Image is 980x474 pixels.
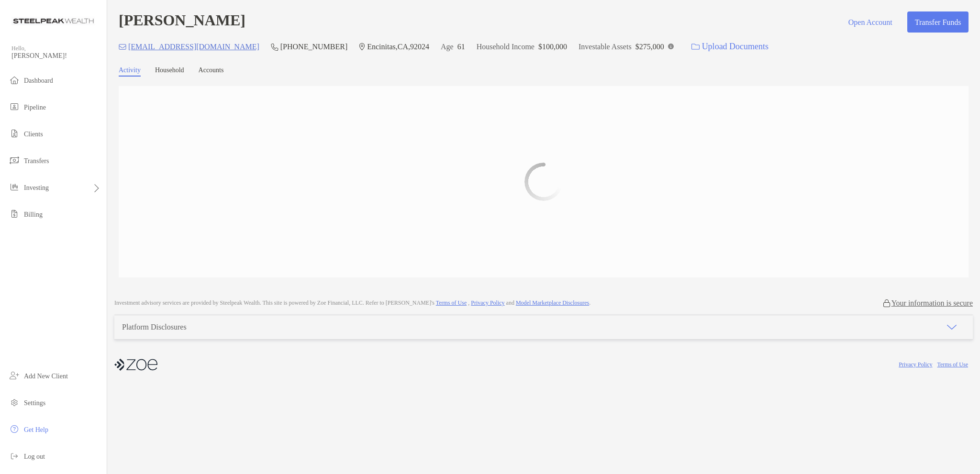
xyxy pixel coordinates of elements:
[24,184,49,191] span: Investing
[155,66,184,77] a: Household
[668,44,674,49] img: Info Icon
[471,299,504,306] a: Privacy Policy
[199,66,224,77] a: Accounts
[907,11,969,33] button: Transfer Funds
[128,41,259,53] p: [EMAIL_ADDRESS][DOMAIN_NAME]
[946,321,958,333] img: icon arrow
[841,11,900,33] button: Open Account
[122,323,187,331] div: Platform Disclosures
[24,131,43,138] span: Clients
[9,450,20,462] img: logout icon
[11,52,101,60] span: [PERSON_NAME]!
[280,41,347,53] p: [PHONE_NUMBER]
[9,128,20,139] img: clients icon
[937,361,968,368] a: Terms of Use
[9,101,20,112] img: pipeline icon
[24,157,49,165] span: Transfers
[24,426,48,433] span: Get Help
[516,299,589,306] a: Model Marketplace Disclosures
[24,104,46,111] span: Pipeline
[24,211,43,218] span: Billing
[899,361,932,368] a: Privacy Policy
[9,154,20,166] img: transfers icon
[477,41,535,53] p: Household Income
[538,41,567,53] p: $100,000
[24,399,45,407] span: Settings
[119,44,126,50] img: Email Icon
[119,11,245,33] h4: [PERSON_NAME]
[891,298,973,308] p: Your information is secure
[114,299,590,307] p: Investment advisory services are provided by Steelpeak Wealth . This site is powered by Zoe Finan...
[685,36,775,57] a: Upload Documents
[119,66,141,77] a: Activity
[9,423,20,435] img: get-help icon
[24,77,53,84] span: Dashboard
[114,354,157,375] img: company logo
[441,41,454,53] p: Age
[367,41,429,53] p: Encinitas , CA , 92024
[457,41,465,53] p: 61
[635,41,664,53] p: $275,000
[11,4,95,38] img: Zoe Logo
[691,44,700,50] img: button icon
[9,370,20,381] img: add_new_client icon
[9,74,20,86] img: dashboard icon
[9,397,20,408] img: settings icon
[9,208,20,220] img: billing icon
[436,299,467,306] a: Terms of Use
[359,43,365,51] img: Location Icon
[24,453,45,460] span: Log out
[24,373,68,380] span: Add New Client
[579,41,632,53] p: Investable Assets
[271,43,278,51] img: Phone Icon
[9,181,20,193] img: investing icon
